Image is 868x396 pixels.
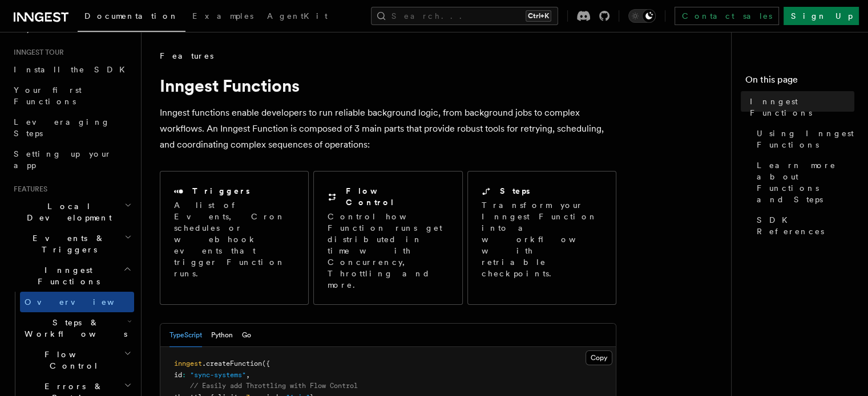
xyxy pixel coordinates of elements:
[20,349,124,371] span: Flow Control
[784,7,859,25] a: Sign Up
[500,185,530,197] h2: Steps
[757,128,854,150] span: Using Inngest Functions
[190,382,358,390] span: // Easily add Throttling with Flow Control
[9,59,134,80] a: Install the SDK
[745,73,854,91] h4: On this page
[371,7,558,25] button: Search...Ctrl+K
[9,264,123,287] span: Inngest Functions
[192,185,250,197] h2: Triggers
[9,232,124,255] span: Events & Triggers
[14,117,110,138] span: Leveraging Steps
[482,199,604,279] p: Transform your Inngest Function into a workflow with retriable checkpoints.
[9,196,134,228] button: Local Development
[526,10,551,22] kbd: Ctrl+K
[467,171,616,305] a: StepsTransform your Inngest Function into a workflow with retriable checkpoints.
[20,317,127,340] span: Steps & Workflows
[20,312,134,344] button: Steps & Workflows
[160,50,213,62] span: Features
[260,3,334,31] a: AgentKit
[78,3,185,32] a: Documentation
[9,260,134,292] button: Inngest Functions
[9,201,124,223] span: Local Development
[25,297,142,307] span: Overview
[174,360,202,368] span: inngest
[160,171,309,305] a: TriggersA list of Events, Cron schedules or webhook events that trigger Function runs.
[586,350,612,365] button: Copy
[20,292,134,312] a: Overview
[14,65,132,74] span: Install the SDK
[20,344,134,376] button: Flow Control
[752,210,854,242] a: SDK References
[757,214,854,237] span: SDK References
[750,96,854,119] span: Inngest Functions
[675,7,779,25] a: Contact sales
[628,9,656,23] button: Toggle dark mode
[242,324,251,347] button: Go
[313,171,462,305] a: Flow ControlControl how Function runs get distributed in time with Concurrency, Throttling and more.
[9,228,134,260] button: Events & Triggers
[182,371,186,379] span: :
[14,85,82,106] span: Your first Functions
[202,360,262,368] span: .createFunction
[192,11,253,21] span: Examples
[160,75,616,96] h1: Inngest Functions
[752,155,854,210] a: Learn more about Functions and Steps
[174,371,182,379] span: id
[262,360,270,368] span: ({
[757,160,854,205] span: Learn more about Functions and Steps
[328,211,448,291] p: Control how Function runs get distributed in time with Concurrency, Throttling and more.
[14,149,112,170] span: Setting up your app
[9,144,134,175] a: Setting up your app
[174,199,294,279] p: A list of Events, Cron schedules or webhook events that trigger Function runs.
[169,324,202,347] button: TypeScript
[9,48,64,57] span: Inngest tour
[84,11,179,21] span: Documentation
[185,3,260,31] a: Examples
[346,185,448,208] h2: Flow Control
[752,123,854,155] a: Using Inngest Functions
[9,185,47,194] span: Features
[211,324,233,347] button: Python
[246,371,250,379] span: ,
[267,11,328,21] span: AgentKit
[9,80,134,112] a: Your first Functions
[9,112,134,144] a: Leveraging Steps
[190,371,246,379] span: "sync-systems"
[160,105,616,153] p: Inngest functions enable developers to run reliable background logic, from background jobs to com...
[745,91,854,123] a: Inngest Functions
